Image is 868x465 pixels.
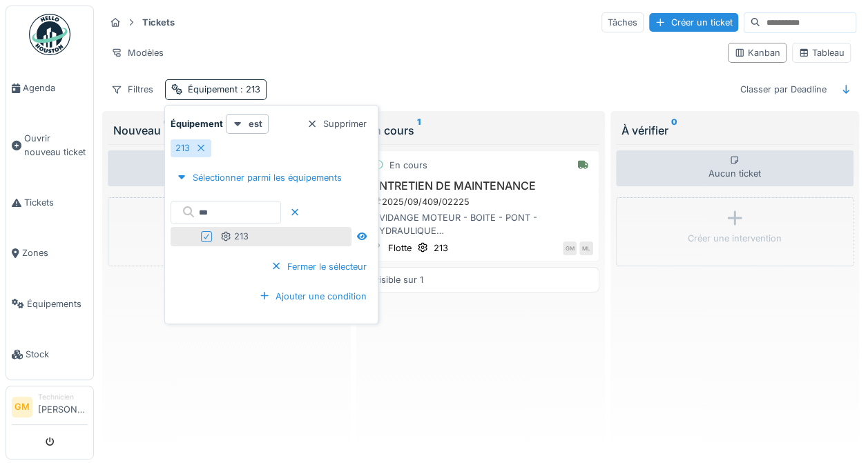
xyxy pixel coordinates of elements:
[563,241,577,255] div: GM
[671,122,677,139] sup: 0
[113,122,340,139] div: Nouveau
[26,348,88,361] span: Stock
[108,150,345,186] div: Aucun ticket
[105,79,160,99] div: Filtres
[368,179,593,192] h3: ENTRETIEN DE MAINTENANCE
[188,83,260,96] div: Équipement
[649,13,738,32] div: Créer un ticket
[164,122,170,139] sup: 0
[371,195,593,208] div: 2025/09/409/02225
[734,46,780,59] div: Kanban
[301,115,372,133] div: Supprimer
[137,16,180,29] strong: Tickets
[238,84,260,95] span: : 213
[367,122,594,139] div: En cours
[368,211,593,237] div: - VIDANGE MOTEUR - BOITE - PONT - HYDRAULIQUE - REMPLACEMENT DE TOUS LES FILTRES
[734,79,833,99] div: Classer par Deadline
[23,81,88,95] span: Agenda
[253,287,372,306] div: Ajouter une condition
[27,297,88,310] span: Équipements
[265,257,372,276] div: Fermer le sélecteur
[417,122,421,139] sup: 1
[621,122,848,139] div: À vérifier
[388,241,412,255] div: Flotte
[579,241,593,255] div: ML
[12,397,32,417] li: GM
[220,230,249,243] div: 213
[22,246,88,259] span: Zones
[175,141,190,155] div: 213
[368,273,423,286] div: 1 visible sur 1
[105,43,170,63] div: Modèles
[38,392,88,422] li: [PERSON_NAME]
[29,14,70,55] img: Badge_color-CXgf-gQk.svg
[171,168,347,187] div: Sélectionner parmi les équipements
[24,196,88,209] span: Tickets
[389,159,427,172] div: En cours
[434,241,448,255] div: 213
[249,117,262,130] strong: est
[798,46,845,59] div: Tableau
[24,132,88,158] span: Ouvrir nouveau ticket
[616,150,853,186] div: Aucun ticket
[601,12,644,32] div: Tâches
[38,392,88,402] div: Technicien
[171,117,223,130] strong: Équipement
[688,232,782,245] div: Créer une intervention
